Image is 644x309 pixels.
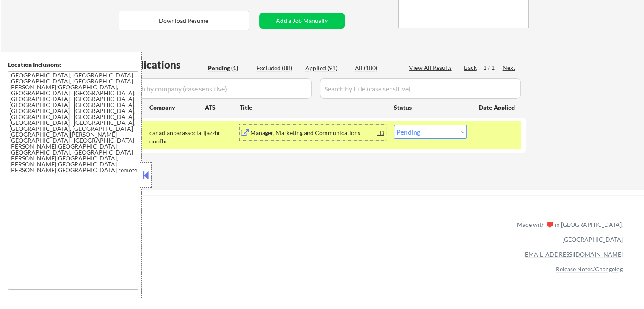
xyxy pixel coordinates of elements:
div: 1 / 1 [483,63,503,72]
div: Made with ❤️ in [GEOGRAPHIC_DATA], [GEOGRAPHIC_DATA] [514,217,623,247]
button: Add a Job Manually [259,13,345,29]
input: Search by title (case sensitive) [320,78,521,99]
div: Excluded (88) [257,64,299,72]
div: Manager, Marketing and Communications [250,129,378,137]
a: [EMAIL_ADDRESS][DOMAIN_NAME] [523,251,623,258]
div: JD [377,125,386,140]
div: View All Results [409,63,454,72]
div: All (180) [355,64,397,72]
div: Status [394,99,467,115]
div: jazzhr [205,129,240,137]
div: Location Inclusions: [8,61,138,69]
input: Search by company (case sensitive) [121,78,312,99]
div: Title [240,103,386,112]
a: Release Notes/Changelog [556,265,623,273]
div: Back [464,63,478,72]
div: ATS [205,103,240,112]
a: Refer & earn free applications 👯‍♀️ [17,229,340,238]
div: Pending (1) [208,64,250,72]
button: Download Resume [119,11,249,30]
div: Applied (91) [305,64,348,72]
div: Date Applied [479,103,516,112]
div: Applications [121,60,205,70]
div: Next [503,63,516,72]
div: Company [149,103,205,112]
div: canadianbarassociationofbc [149,129,205,145]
